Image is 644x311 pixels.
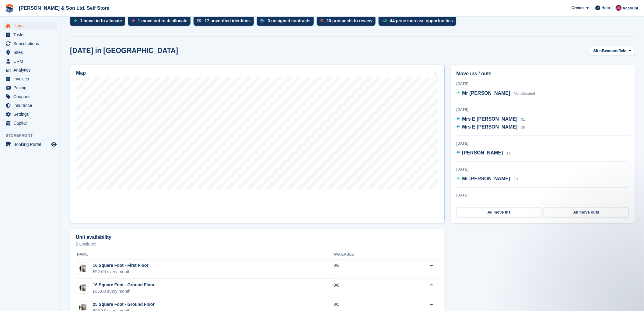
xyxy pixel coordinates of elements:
a: menu [3,30,58,39]
a: 20 prospects to review [317,16,379,29]
th: Name [76,250,334,260]
a: menu [3,57,58,65]
span: Create [572,5,584,11]
div: 44 price increase opportunities [390,18,453,23]
span: Coupons [13,92,50,101]
th: Available [334,250,398,260]
div: [DATE] [457,167,629,172]
div: [DATE] [457,141,629,146]
a: All move ins [457,207,542,217]
a: 44 price increase opportunities [379,16,459,29]
a: menu [3,75,58,83]
span: Account [623,5,639,11]
a: 1 move in to allocate [70,16,128,29]
span: Analytics [13,66,50,74]
div: £52.00 every month [93,269,149,275]
h2: Unit availability [76,235,111,240]
img: contract_signature_icon-13c848040528278c33f63329250d36e43548de30e8caae1d1a13099fd9432cc5.svg [261,19,265,23]
a: [PERSON_NAME] 11 [457,149,511,157]
a: menu [3,39,58,48]
p: 2 available [76,242,439,246]
span: Not allocated [514,91,535,96]
a: menu [3,83,58,92]
a: 17 unverified identities [194,16,257,29]
div: [DATE] [457,107,629,112]
img: 15-sqft-unit%20(1).jpg [77,284,89,292]
a: Map [70,65,445,223]
img: move_outs_to_deallocate_icon-f764333ba52eb49d3ac5e1228854f67142a1ed5810a6f6cc68b1a99e826820c5.svg [132,19,135,23]
a: Mr [PERSON_NAME] 10 [457,175,518,183]
a: menu [3,92,58,101]
span: Tasks [13,30,50,39]
a: menu [3,119,58,127]
h2: Map [76,70,86,76]
div: [DATE] [457,193,629,198]
div: £65.00 every month [93,288,155,295]
span: Sites [13,48,50,57]
img: verify_identity-adf6edd0f0f0b5bbfe63781bf79b02c33cf7c696d77639b501bdc392416b5a36.svg [197,19,201,23]
span: Help [602,5,610,11]
div: [DATE] [457,81,629,87]
div: 20 prospects to review [327,18,373,23]
img: 15-sqft-unit%20(1).jpg [77,264,89,273]
span: 11 [506,151,510,155]
span: Home [13,22,50,30]
span: Storefront [5,133,61,139]
a: 1 move out to deallocate [128,16,194,29]
a: menu [3,48,58,57]
a: 3 unsigned contracts [257,16,317,29]
a: menu [3,101,58,110]
div: 16 Square Foot - Ground Floor [93,282,155,288]
img: prospect-51fa495bee0391a8d652442698ab0144808aea92771e9ea1ae160a38d050c398.svg [320,19,324,23]
span: Subscriptions [13,39,50,48]
span: Capital [13,119,50,127]
a: menu [3,66,58,74]
img: Kate Standish [616,5,622,11]
div: 16 Square Foot - First Floor [93,262,149,269]
img: stora-icon-8386f47178a22dfd0bd8f6a31ec36ba5ce8667c1dd55bd0f319d3a0aa187defe.svg [5,4,14,13]
span: Beaconsfield [602,48,627,54]
a: menu [3,22,58,30]
span: CRM [13,57,50,65]
a: Mrs E [PERSON_NAME] 30 [457,123,525,131]
div: 3 unsigned contracts [268,18,311,23]
img: move_ins_to_allocate_icon-fdf77a2bb77ea45bf5b3d319d69a93e2d87916cf1d5bf7949dd705db3b84f3ca.svg [74,19,77,23]
a: Preview store [50,141,58,148]
div: 1 move out to deallocate [138,18,187,23]
span: Site: [593,48,602,54]
span: 10 [514,177,518,181]
span: Mr [PERSON_NAME] [462,176,510,181]
a: Mr [PERSON_NAME] Not allocated [457,90,535,97]
span: Invoices [13,75,50,83]
span: Mrs E [PERSON_NAME] [462,116,518,122]
span: Mrs E [PERSON_NAME] [462,124,518,129]
a: [PERSON_NAME] & Son Ltd. Self Store [16,3,112,13]
h2: Move ins / outs [457,70,629,77]
span: Insurance [13,101,50,110]
span: Mr [PERSON_NAME] [462,90,510,96]
span: Booking Portal [13,140,50,149]
td: 0/0 [334,279,398,298]
span: Pricing [13,83,50,92]
a: menu [3,110,58,118]
span: Settings [13,110,50,118]
span: 01 [521,117,525,122]
span: 30 [521,125,525,129]
div: 1 move in to allocate [80,18,122,23]
a: All move outs [544,207,629,217]
img: price_increase_opportunities-93ffe204e8149a01c8c9dc8f82e8f89637d9d84a8eef4429ea346261dce0b2c0.svg [382,19,387,22]
h2: [DATE] in [GEOGRAPHIC_DATA] [70,47,178,55]
td: 0/3 [334,259,398,279]
a: menu [3,140,58,149]
div: 17 unverified identities [205,18,251,23]
span: [PERSON_NAME] [462,150,503,155]
div: 25 Square Foot - Ground Floor [93,301,155,308]
a: Mrs E [PERSON_NAME] 01 [457,115,525,123]
button: Site: Beaconsfield [590,46,635,56]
